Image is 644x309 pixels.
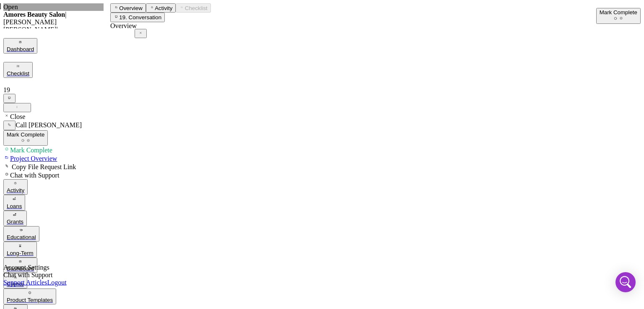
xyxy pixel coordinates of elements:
a: Loans [3,195,641,210]
button: 19. Conversation [110,13,165,22]
div: Dashboard [7,46,34,52]
div: 19 [3,86,641,94]
div: [PERSON_NAME] [PERSON_NAME] | [3,18,110,33]
div: Mark Complete [600,9,637,15]
button: Activity [146,3,176,13]
button: Dashboard [3,38,37,54]
label: Activity [155,5,172,11]
a: Support Articles [3,279,47,286]
div: Checklist [7,70,29,77]
a: Clients [3,273,641,288]
a: Product Templates [3,288,641,304]
div: Overview [110,22,596,30]
div: Educational [7,234,36,240]
div: Copy File Request Link [3,162,641,171]
a: Logout [47,279,66,286]
div: Chat with Support [3,171,641,179]
div: | [3,11,110,18]
div: Long-Term [7,250,34,256]
button: Overview [110,3,146,13]
a: Educational [3,226,641,242]
button: Mark Complete [596,8,641,23]
div: Open Intercom Messenger [615,272,636,292]
button: Checklist [3,62,33,77]
button: Activity [3,179,28,195]
b: Amores Beauty Salon [3,11,65,18]
div: Close [3,112,641,121]
button: Mark Complete [3,130,48,146]
a: Project Overview [3,155,57,162]
button: Grants [3,211,27,226]
div: Activity [7,187,24,193]
label: 19. Conversation [119,15,161,21]
button: Long-Term [3,242,37,257]
div: Account Settings [3,264,67,271]
a: Long-Term [3,242,641,257]
a: Checklist [3,62,641,77]
label: Overview [119,5,143,11]
button: Loans [3,195,25,210]
a: Dashboard [3,38,641,54]
div: Open [3,3,104,11]
button: Educational [3,226,39,242]
a: Activity [3,179,641,195]
label: Checklist [185,5,208,11]
div: Chat with Support [3,271,67,279]
div: Call [PERSON_NAME] [3,121,641,130]
div: Grants [7,219,23,225]
a: Grants [3,211,641,226]
div: Mark Complete [3,146,641,154]
button: Dashboard [3,257,37,273]
div: Loans [7,203,22,209]
a: Dashboard [3,257,641,273]
button: Checklist [176,3,210,13]
div: Product Templates [7,297,53,303]
div: Mark Complete [7,131,44,138]
button: Product Templates [3,288,56,304]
